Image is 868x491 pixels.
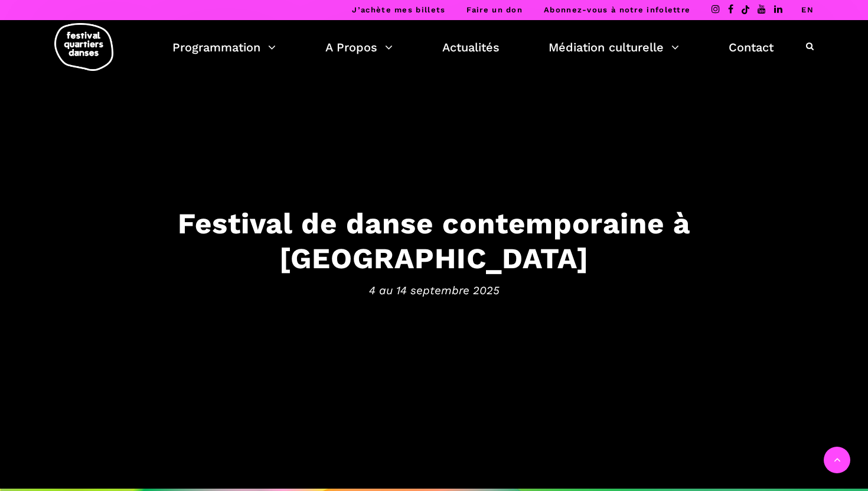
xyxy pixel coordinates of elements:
[801,5,814,14] a: EN
[68,206,800,276] h3: Festival de danse contemporaine à [GEOGRAPHIC_DATA]
[172,37,276,57] a: Programmation
[68,281,800,299] span: 4 au 14 septembre 2025
[54,23,113,71] img: logo-fqd-med
[729,37,774,57] a: Contact
[352,5,445,14] a: J’achète mes billets
[544,5,690,14] a: Abonnez-vous à notre infolettre
[549,37,679,57] a: Médiation culturelle
[325,37,393,57] a: A Propos
[442,37,500,57] a: Actualités
[466,5,523,14] a: Faire un don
